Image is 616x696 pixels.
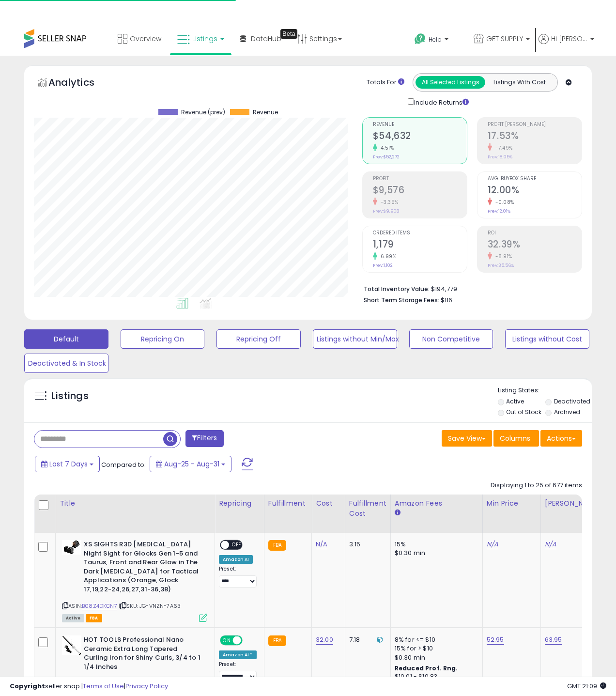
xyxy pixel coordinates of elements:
small: -0.08% [492,199,514,206]
button: Default [24,329,108,349]
small: Prev: $52,272 [373,154,400,160]
a: 63.95 [545,635,562,645]
div: $0.30 min [395,653,475,662]
span: | SKU: JG-VNZN-7A63 [119,602,181,610]
h2: $54,632 [373,130,467,143]
small: -7.49% [492,144,513,152]
span: ROI [488,231,582,236]
span: Profit [PERSON_NAME] [488,122,582,127]
div: Amazon AI * [219,650,257,659]
b: Short Term Storage Fees: [364,296,439,304]
div: Preset: [219,661,257,683]
button: Columns [493,430,539,447]
small: Prev: 1,102 [373,263,393,268]
a: N/A [545,540,556,549]
div: 7.18 [349,635,383,644]
span: Hi [PERSON_NAME] [551,34,587,44]
div: 8% for <= $10 [395,635,475,644]
small: FBA [268,635,286,646]
span: Last 7 Days [49,459,88,469]
b: Total Inventory Value: [364,285,430,293]
span: Profit [373,176,467,182]
small: -8.91% [492,253,512,260]
div: ASIN: [62,540,207,621]
h2: 1,179 [373,239,467,252]
small: Prev: 12.01% [488,208,510,214]
button: Filters [185,430,223,447]
span: Avg. Buybox Share [488,176,582,182]
small: Prev: 35.56% [488,263,514,268]
span: Revenue (prev) [181,109,225,116]
div: Amazon Fees [395,498,478,509]
a: GET SUPPLY [466,24,537,56]
span: 2025-09-8 21:09 GMT [567,681,606,691]
span: Columns [500,433,530,443]
a: 52.95 [487,635,504,645]
span: Overview [130,34,161,44]
a: DataHub [233,24,289,53]
a: 32.00 [316,635,333,645]
div: Min Price [487,498,537,509]
div: Displaying 1 to 25 of 677 items [491,481,582,490]
a: Settings [290,24,349,53]
a: Terms of Use [83,681,124,691]
div: Fulfillment Cost [349,498,386,519]
div: Repricing [219,498,260,509]
small: FBA [268,540,286,551]
button: Non Competitive [409,329,493,349]
span: OFF [229,541,245,549]
div: seller snap | | [10,682,168,691]
i: Get Help [414,33,426,45]
a: B08Z4DKCN7 [82,602,117,610]
div: 15% for > $10 [395,644,475,653]
div: [PERSON_NAME] [545,498,602,509]
div: 15% [395,540,475,549]
button: Save View [442,430,492,447]
a: Hi [PERSON_NAME] [539,34,594,56]
div: Cost [316,498,341,509]
h2: $9,576 [373,185,467,198]
span: Revenue [253,109,278,116]
h5: Analytics [48,76,113,92]
button: Repricing Off [216,329,301,349]
span: OFF [241,636,257,645]
button: Repricing On [121,329,205,349]
small: -3.35% [377,199,399,206]
a: N/A [487,540,498,549]
button: All Selected Listings [416,76,485,89]
strong: Copyright [10,681,45,691]
button: Listings without Cost [505,329,589,349]
h2: 32.39% [488,239,582,252]
button: Deactivated & In Stock [24,354,108,373]
a: Privacy Policy [125,681,168,691]
b: XS SIGHTS R3D [MEDICAL_DATA] Night Sight for Glocks Gen 1-5 and Taurus, Front and Rear Glow in Th... [84,540,201,596]
span: FBA [86,614,102,622]
button: Listings without Min/Max [313,329,397,349]
small: Prev: 18.95% [488,154,512,160]
div: $0.30 min [395,549,475,557]
a: N/A [316,540,327,549]
div: Totals For [367,78,404,87]
b: Reduced Prof. Rng. [395,664,458,672]
span: All listings currently available for purchase on Amazon [62,614,84,622]
div: Amazon AI [219,555,253,564]
span: Ordered Items [373,231,467,236]
label: Out of Stock [506,408,541,416]
h5: Listings [51,389,89,403]
span: Help [429,35,442,44]
span: Listings [192,34,217,44]
label: Active [506,397,524,405]
div: 3.15 [349,540,383,549]
button: Aug-25 - Aug-31 [150,456,231,472]
span: $116 [441,295,452,305]
b: HOT TOOLS Professional Nano Ceramic Extra Long Tapered Curling Iron for Shiny Curls, 3/4 to 1 1/4... [84,635,201,674]
div: Include Returns [400,96,480,108]
span: Compared to: [101,460,146,469]
h2: 17.53% [488,130,582,143]
button: Last 7 Days [35,456,100,472]
small: 4.51% [377,144,394,152]
a: Help [407,26,465,56]
label: Archived [554,408,580,416]
button: Listings With Cost [485,76,554,89]
div: Preset: [219,566,257,588]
